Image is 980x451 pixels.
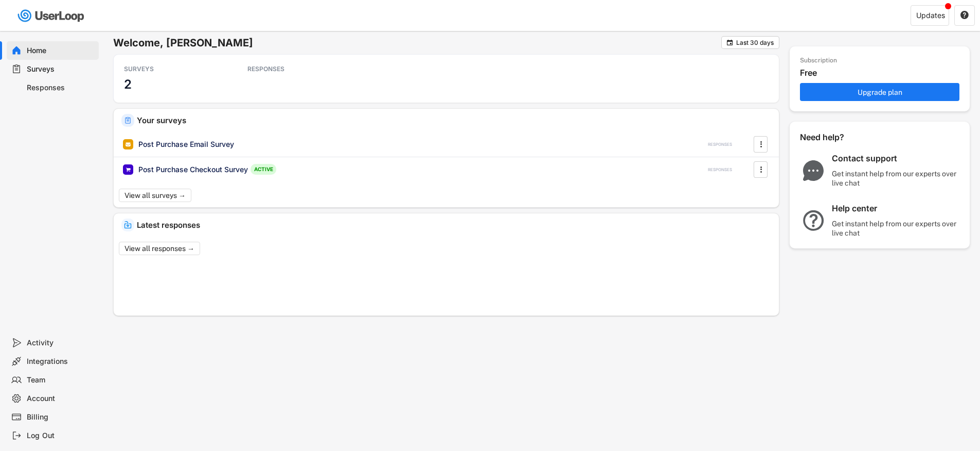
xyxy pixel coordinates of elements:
div: Contact support [832,153,960,164]
h3: 2 [124,76,132,92]
div: Get instant help from our experts over live chat [832,219,960,238]
div: Your surveys [137,116,771,124]
div: Team [27,375,95,385]
div: Need help? [800,132,872,143]
h6: Welcome, [PERSON_NAME] [113,36,721,49]
div: Updates [916,12,945,19]
div: Post Purchase Email Survey [138,139,234,149]
div: Home [27,46,95,56]
div: Get instant help from our experts over live chat [832,169,960,188]
text:  [727,39,733,46]
div: Activity [27,338,95,348]
button:  [726,39,734,46]
div: RESPONSES [708,142,732,147]
div: Help center [832,203,960,214]
div: Surveys [27,64,95,74]
div: Integrations [27,357,95,366]
button:  [960,11,969,20]
div: Latest responses [137,221,771,229]
div: Post Purchase Checkout Survey [138,164,248,175]
div: Responses [27,83,95,93]
div: Billing [27,412,95,422]
div: Account [27,394,95,404]
img: ChatMajor.svg [800,160,827,181]
div: Last 30 days [736,40,774,46]
text:  [760,164,762,175]
div: RESPONSES [247,65,340,73]
button: View all surveys → [119,189,191,202]
div: Log Out [27,431,95,441]
text:  [960,10,969,20]
text:  [760,139,762,149]
button:  [756,162,766,177]
div: SURVEYS [124,65,217,73]
div: RESPONSES [708,167,732,173]
div: ACTIVE [251,164,276,175]
img: QuestionMarkInverseMajor.svg [800,210,827,231]
button: Upgrade plan [800,83,959,101]
img: userloop-logo-01.svg [15,5,88,26]
div: Subscription [800,57,837,65]
button: View all responses → [119,242,200,255]
button:  [756,137,766,152]
div: Free [800,68,965,78]
img: IncomingMajor.svg [124,221,132,229]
